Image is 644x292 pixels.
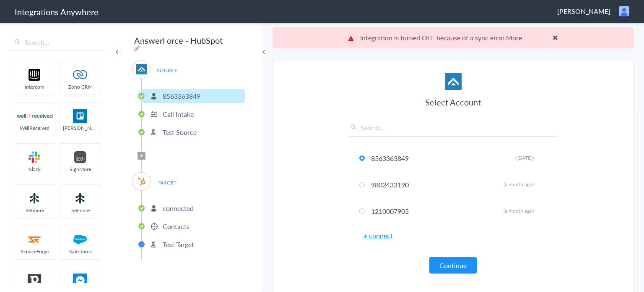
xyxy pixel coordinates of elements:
span: Setmore [14,207,55,214]
p: Call Intake [163,109,194,119]
img: FBM.png [62,274,98,288]
span: Salesforce [60,248,101,255]
img: signmore-logo.png [62,150,98,164]
img: setmoreNew.jpg [62,191,98,205]
span: Setmore [60,207,101,214]
img: af-app-logo.svg [445,73,462,90]
span: SignMore [60,166,101,173]
span: ServiceForge [14,248,55,255]
img: wr-logo.svg [17,109,52,123]
span: (a month ago) [504,181,534,188]
input: Search... [348,123,558,137]
img: salesforce-logo.svg [62,232,98,247]
span: Zoho CRM [60,83,101,90]
p: Test Source [163,127,197,137]
a: More [506,33,522,42]
img: trello.png [62,109,98,123]
input: Search... [8,34,107,50]
img: pipedrive.png [17,274,52,288]
button: Continue [429,257,477,274]
span: (a month ago) [504,207,534,214]
span: [PERSON_NAME] [557,6,610,16]
img: user.png [619,6,629,16]
span: [PERSON_NAME] [60,124,101,132]
img: af-app-logo.svg [136,64,147,74]
img: hubspot-logo.svg [136,176,147,187]
h1: Integrations Anywhere [15,6,99,18]
img: slack-logo.svg [17,150,52,164]
span: Slack [14,166,55,173]
p: Contacts [163,221,190,231]
img: zoho-logo.svg [62,68,98,82]
span: SOURCE [151,65,183,76]
p: Integration is turned OFF because of a sync error. [348,33,558,42]
img: serviceforge-icon.png [17,232,52,247]
h3: Select Account [348,96,558,108]
p: Test Target [163,239,194,249]
span: ([DATE]) [515,154,534,161]
a: + connect [364,231,393,240]
p: 8563363849 [163,91,200,101]
img: intercom-logo.svg [17,68,52,82]
img: setmoreNew.jpg [17,191,52,205]
p: connected [163,203,194,213]
span: intercom [14,83,55,90]
span: WellReceived [14,124,55,132]
span: TARGET [151,177,183,188]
